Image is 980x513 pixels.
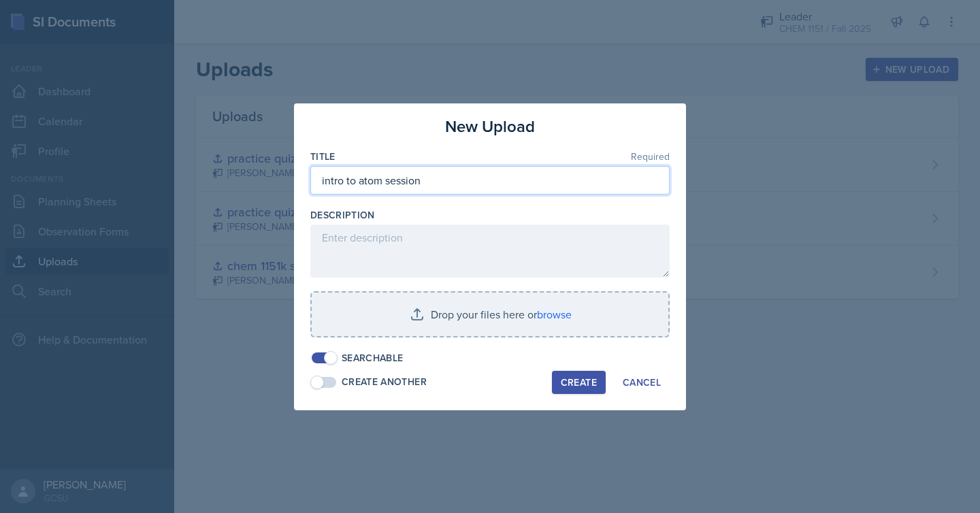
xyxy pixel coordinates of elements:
label: Title [310,150,336,163]
div: Cancel [623,377,661,388]
span: Required [631,152,670,161]
div: Searchable [342,351,404,365]
div: Create Another [342,375,427,389]
h3: New Upload [445,114,535,139]
button: Create [552,371,606,394]
button: Cancel [614,371,670,394]
input: Enter title [310,166,670,195]
div: Create [561,377,597,388]
label: Description [310,208,375,222]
